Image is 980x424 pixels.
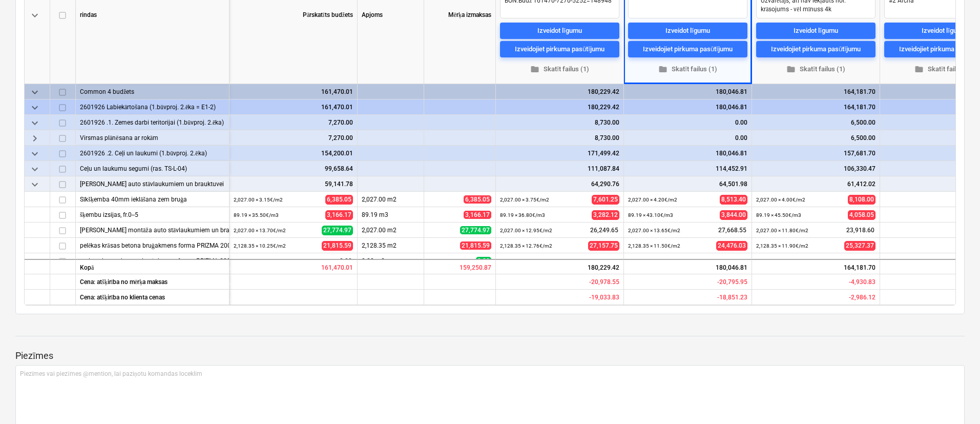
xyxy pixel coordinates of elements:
[500,146,619,161] div: 171,499.42
[717,294,747,301] span: Paredzamā rentabilitāte - iesniegts piedāvājums salīdzinājumā ar klienta cenu
[588,241,619,251] span: 27,157.75
[230,259,358,274] div: 161,470.01
[500,161,619,176] div: 111,087.84
[756,212,801,218] small: 89.19 × 45.50€ / m3
[500,23,619,39] button: Izveidot līgumu
[76,290,230,305] div: Cena: atšķirība no klienta cenas
[632,64,743,75] span: Skatīt failus (1)
[929,375,980,424] iframe: Chat Widget
[624,259,752,274] div: 180,046.81
[339,257,353,266] span: 0.00
[756,115,875,130] div: 6,500.00
[500,115,619,130] div: 8,730.00
[325,195,353,205] span: 6,385.05
[29,163,41,175] span: keyboard_arrow_down
[234,115,353,130] div: 7,270.00
[358,238,424,253] div: 2,128.35 m2
[720,210,747,220] span: 3,844.00
[628,23,747,39] button: Izveidot līgumu
[756,84,875,99] div: 164,181.70
[80,130,225,145] div: Virsmas plānēsana ar rokām
[589,294,619,301] span: Paredzamā rentabilitāte - iesniegts piedāvājums salīdzinājumā ar klienta cenu
[500,197,549,203] small: 2,027.00 × 3.75€ / m2
[756,228,808,233] small: 2,027.00 × 11.80€ / m2
[756,243,808,249] small: 2,128.35 × 11.90€ / m2
[500,243,552,249] small: 2,128.35 × 12.76€ / m2
[322,226,353,235] span: 27,774.97
[628,41,747,57] button: Izveidojiet pirkuma pasūtījumu
[756,130,875,146] div: 6,500.00
[234,161,353,176] div: 99,658.64
[716,241,747,251] span: 24,476.03
[643,44,733,55] div: Izveidojiet pirkuma pasūtījumu
[849,278,875,286] span: Paredzamā rentabilitāte - iesniegts piedāvājums salīdzinājumā ar mērķa cenu
[756,197,805,203] small: 2,027.00 × 4.00€ / m2
[500,228,552,233] small: 2,027.00 × 12.95€ / m2
[496,259,624,274] div: 180,229.42
[234,146,353,161] div: 154,200.01
[234,130,353,146] div: 7,270.00
[504,64,615,75] span: Skatīt failus (1)
[592,210,619,220] span: 3,282.12
[325,210,353,220] span: 3,166.17
[80,207,225,222] div: šķembu izsijas, fr.0--5
[756,176,875,192] div: 61,412.02
[628,197,677,203] small: 2,027.00 × 4.20€ / m2
[234,84,353,99] div: 161,470.01
[756,62,875,77] button: Skatīt failus (1)
[537,25,582,37] div: Izveidot līgumu
[29,117,41,129] span: keyboard_arrow_down
[234,228,286,233] small: 2,027.00 × 13.70€ / m2
[756,23,875,39] button: Izveidot līgumu
[628,176,747,192] div: 64,501.98
[849,294,875,301] span: Paredzamā rentabilitāte - iesniegts piedāvājums salīdzinājumā ar klienta cenu
[76,274,230,290] div: Cena: atšķirība no mērķa maksas
[628,146,747,161] div: 180,046.81
[665,25,710,37] div: Izveidot līgumu
[80,84,225,99] div: Common 4 budžets
[628,243,680,249] small: 2,128.35 × 11.50€ / m2
[234,197,283,203] small: 2,027.00 × 3.15€ / m2
[500,62,619,77] button: Skatīt failus (1)
[358,207,424,223] div: 89.19 m3
[720,195,747,205] span: 8,513.40
[15,350,965,362] p: Piezīmes
[424,259,496,274] div: 159,250.87
[848,195,875,205] span: 8,108.00
[80,192,225,207] div: Sīkšķemba 40mm ieklāšana zem bruģa
[589,278,619,286] span: Paredzamā rentabilitāte - iesniegts piedāvājums salīdzinājumā ar mērķa cenu
[592,195,619,205] span: 7,601.25
[589,226,619,235] span: 26,249.65
[358,253,424,269] div: 0.00 m2
[771,44,861,55] div: Izveidojiet pirkuma pasūtījumu
[914,65,924,74] span: folder
[717,226,747,235] span: 27,668.55
[794,25,838,37] div: Izveidot līgumu
[234,176,353,192] div: 59,141.78
[80,253,225,268] div: melnas krāsas betona bruģakmens forma PRIZMA 200x100x80mm
[628,130,747,146] div: 0.00
[80,115,225,130] div: 2601926 .1. Zemes darbi teritorijai (1.būvproj. 2.ēka)
[628,62,747,77] button: Skatīt failus (1)
[628,161,747,176] div: 114,452.91
[756,161,875,176] div: 106,330.47
[358,223,424,238] div: 2,027.00 m2
[628,84,747,99] div: 180,046.81
[752,259,880,274] div: 164,181.70
[922,25,966,37] div: Izveidot līgumu
[500,130,619,146] div: 8,730.00
[76,259,230,274] div: Kopā
[628,115,747,130] div: 0.00
[29,132,41,145] span: keyboard_arrow_right
[476,257,491,265] span: 0.00
[464,211,491,219] span: 3,166.17
[500,176,619,192] div: 64,290.76
[80,146,225,160] div: 2601926 .2. Ceļi un laukumi (1.būvproj. 2.ēka)
[460,241,491,250] span: 21,815.59
[29,86,41,98] span: keyboard_arrow_down
[234,99,353,115] div: 161,470.01
[848,210,875,220] span: 4,058.05
[460,226,491,234] span: 27,774.97
[29,148,41,160] span: keyboard_arrow_down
